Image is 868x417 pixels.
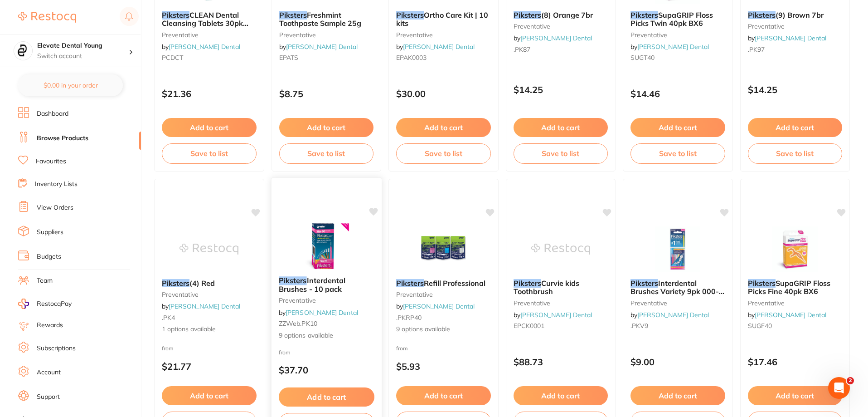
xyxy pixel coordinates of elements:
span: by [396,302,475,310]
span: by [514,34,592,42]
p: $37.70 [278,365,374,375]
small: preventative [514,23,608,30]
span: .PKV9 [630,322,648,330]
p: $9.00 [630,357,725,367]
a: [PERSON_NAME] Dental [169,43,240,51]
a: Support [37,392,60,402]
span: by [396,43,475,51]
b: Piksters CLEAN Dental Cleansing Tablets 30pk Tray of 10 [162,11,257,28]
p: $14.25 [748,84,843,95]
span: from [278,348,290,355]
button: Add to cart [396,118,491,137]
p: $14.46 [630,88,725,99]
a: Restocq Logo [18,7,76,28]
em: Piksters [514,279,541,288]
img: RestocqPay [18,299,29,309]
button: Save to list [630,143,725,163]
button: $0.00 in your order [18,74,123,96]
p: $5.93 [396,361,491,372]
small: preventative [396,31,491,39]
small: preventative [162,31,257,39]
a: [PERSON_NAME] Dental [637,43,709,51]
button: Add to cart [630,118,725,137]
img: Piksters Refill Professional [414,226,473,272]
em: Piksters [278,276,306,285]
b: Piksters Refill Professional [396,279,491,287]
span: by [748,34,826,42]
a: Browse Products [37,134,88,143]
span: (4) Red [189,279,215,288]
a: Subscriptions [37,344,76,353]
a: Dashboard [37,109,68,118]
a: RestocqPay [18,299,72,309]
button: Save to list [514,143,608,163]
a: View Orders [37,203,73,212]
button: Add to cart [748,118,843,137]
p: $21.36 [162,88,257,99]
b: Piksters Freshmint Toothpaste Sample 25g [279,11,374,28]
span: SupaGRIP Floss Picks Twin 40pk BX6 [630,10,713,28]
em: Piksters [279,10,307,20]
span: EPATS [279,54,298,62]
button: Add to cart [748,386,843,405]
span: by [279,43,358,51]
small: preventative [630,299,725,307]
a: [PERSON_NAME] Dental [520,311,592,319]
img: Elevate Dental Young [14,42,32,60]
a: [PERSON_NAME] Dental [169,302,240,310]
button: Save to list [162,143,257,163]
span: PCDCT [162,54,183,62]
span: Interdental Brushes - 10 pack [278,276,345,294]
button: Add to cart [162,386,257,405]
iframe: Intercom live chat [828,377,850,399]
a: [PERSON_NAME] Dental [520,34,592,42]
a: Favourites [36,157,66,166]
em: Piksters [630,279,658,288]
em: Piksters [630,10,658,20]
small: preventative [396,291,491,298]
span: by [514,311,592,319]
img: Restocq Logo [18,12,76,23]
button: Save to list [279,143,374,163]
button: Add to cart [514,386,608,405]
span: CLEAN Dental Cleansing Tablets 30pk Tray of 10 [162,10,248,36]
img: Piksters Interdental Brushes Variety 9pk 000-6 BX9 [648,226,707,272]
em: Piksters [162,279,189,288]
span: 1 options available [162,325,257,334]
img: Piksters Curvie kids Toothbrush [531,226,590,272]
span: ZZWeb.PK10 [278,319,317,328]
p: $21.77 [162,361,257,372]
p: $14.25 [514,84,608,95]
small: preventative [514,299,608,307]
span: by [630,43,709,51]
small: preventative [278,297,374,304]
p: $88.73 [514,357,608,367]
span: Freshmint Toothpaste Sample 25g [279,10,361,28]
small: preventative [162,291,257,298]
span: from [396,345,408,352]
h4: Elevate Dental Young [37,41,129,50]
p: $8.75 [279,88,374,99]
p: Switch account [37,52,129,61]
em: Piksters [396,10,424,20]
small: preventative [279,31,374,39]
span: Interdental Brushes Variety 9pk 000-6 BX9 [630,279,724,304]
em: Piksters [514,10,541,20]
img: Piksters SupaGRIP Floss Picks Fine 40pk BX6 [766,226,824,272]
span: by [748,311,826,319]
span: Ortho Care Kit | 10 kits [396,10,488,28]
a: [PERSON_NAME] Dental [403,302,475,310]
span: by [278,308,358,316]
button: Add to cart [514,118,608,137]
a: [PERSON_NAME] Dental [403,43,475,51]
b: Piksters SupaGRIP Floss Picks Fine 40pk BX6 [748,279,843,296]
b: Piksters Interdental Brushes Variety 9pk 000-6 BX9 [630,279,725,296]
button: Add to cart [396,386,491,405]
a: [PERSON_NAME] Dental [637,311,709,319]
span: .PKRP40 [396,314,422,322]
a: Inventory Lists [35,180,78,189]
em: Piksters [748,10,776,20]
span: from [162,345,174,352]
em: Piksters [748,279,776,288]
em: Piksters [162,10,189,20]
